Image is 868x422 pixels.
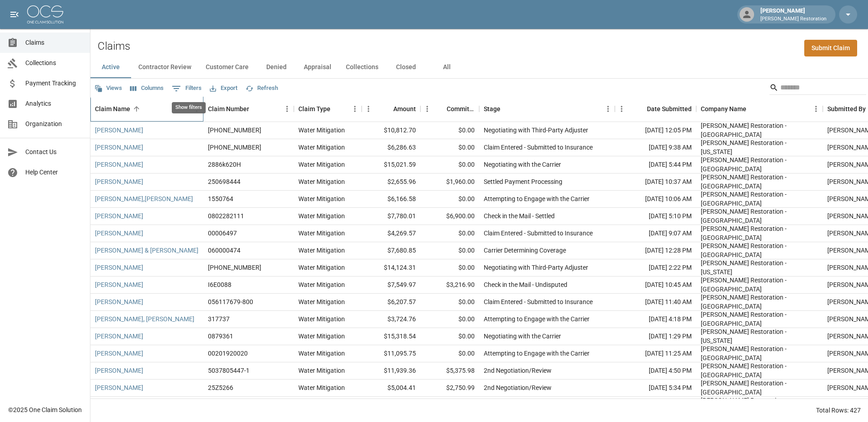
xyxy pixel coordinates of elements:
div: $5,375.98 [420,362,479,380]
span: Claims [25,38,83,47]
button: Menu [615,102,628,116]
div: Water Mitigation [298,280,345,289]
button: Active [90,56,131,78]
div: Bingham Restoration - Tucson [701,173,818,191]
div: Water Mitigation [298,297,345,306]
button: Menu [362,102,375,116]
div: 300-0473047-2025 [208,263,261,272]
a: [PERSON_NAME] [95,280,143,289]
div: $0.00 [420,242,479,259]
div: $14,124.31 [362,259,420,277]
div: Date Submitted [615,96,696,122]
p: [PERSON_NAME] Restoration [760,15,826,23]
span: Payment Tracking [25,79,83,88]
button: All [426,56,467,78]
div: $7,680.85 [362,242,420,259]
div: $2,750.99 [420,380,479,397]
div: $6,166.58 [362,191,420,208]
a: [PERSON_NAME] [95,332,143,341]
div: $0.00 [420,156,479,173]
div: Water Mitigation [298,263,345,272]
div: [DATE] 11:25 AM [615,345,696,362]
div: 2nd Negotiation/Review [484,383,552,392]
button: Views [92,81,124,95]
button: Sort [634,103,647,115]
div: Bingham Restoration - Las Vegas [701,207,818,225]
button: Show filters [170,81,204,96]
a: [PERSON_NAME] [95,126,143,135]
div: $0.00 [420,122,479,139]
div: $0.00 [420,345,479,362]
button: Export [208,81,240,95]
button: Sort [330,103,343,115]
div: Stage [484,96,500,122]
div: 1550764 [208,194,233,203]
span: Help Center [25,168,83,177]
div: 25Z5266 [208,383,233,392]
div: Water Mitigation [298,177,345,186]
div: Bingham Restoration - Las Vegas [701,155,818,173]
div: [DATE] 11:40 AM [615,294,696,311]
div: $2,655.96 [362,173,420,191]
div: [DATE] 9:38 AM [615,139,696,156]
div: Water Mitigation [298,246,345,255]
div: [DATE] 5:34 PM [615,380,696,397]
div: [DATE] 12:28 PM [615,242,696,259]
div: Water Mitigation [298,194,345,203]
div: Bingham Restoration - Phoenix [701,121,818,139]
button: Sort [130,103,143,115]
button: Sort [746,103,759,115]
div: Water Mitigation [298,314,345,324]
div: Committed Amount [420,96,479,122]
span: Collections [25,58,83,68]
div: $3,724.76 [362,311,420,328]
div: 317737 [208,314,230,324]
div: [DATE] 9:07 AM [615,225,696,242]
span: Contact Us [25,147,83,157]
div: 5037805447-1 [208,366,250,375]
div: Claim Type [298,96,330,122]
div: [DATE] 4:18 PM [615,311,696,328]
a: [PERSON_NAME] [95,160,143,169]
div: Water Mitigation [298,332,345,341]
div: $0.00 [420,397,479,414]
div: Negotiating with the Carrier [484,160,561,169]
div: Attempting to Engage with the Carrier [484,349,590,358]
button: Denied [256,56,297,78]
div: Bingham Restoration - Phoenix [701,190,818,208]
div: Attempting to Engage with the Carrier [484,314,590,324]
div: Water Mitigation [298,126,345,135]
div: Claim Name [95,96,130,122]
div: $4,269.57 [362,225,420,242]
div: $0.00 [420,259,479,277]
button: Select columns [128,81,166,95]
button: Closed [386,56,426,78]
div: [PERSON_NAME] [757,6,830,23]
div: $7,549.97 [362,277,420,294]
div: Claim Name [90,96,203,122]
div: 00201920020 [208,349,248,358]
button: Menu [601,102,615,116]
div: [DATE] 10:37 AM [615,173,696,191]
div: Claim Entered - Submitted to Insurance [484,229,593,238]
div: Check in the Mail - Undisputed [484,280,567,289]
div: [DATE] 2:31 PM [615,397,696,414]
div: Negotiating with Third-Party Adjuster [484,126,588,135]
div: Bingham Restoration - Tucson [701,344,818,362]
div: Stage [479,96,615,122]
span: Analytics [25,99,83,108]
div: Date Submitted [647,96,692,122]
div: $10,812.70 [362,122,420,139]
a: [PERSON_NAME] & [PERSON_NAME] [95,246,198,255]
div: $1,960.00 [420,173,479,191]
div: 00006497 [208,229,237,238]
div: Bingham Restoration - Phoenix [701,379,818,397]
div: [DATE] 1:29 PM [615,328,696,345]
div: $0.00 [420,225,479,242]
div: 01-009-230554 [208,143,261,152]
div: dynamic tabs [90,56,868,78]
h2: Claims [98,40,130,53]
div: [DATE] 10:06 AM [615,191,696,208]
div: 2886k620H [208,160,241,169]
a: [PERSON_NAME] [95,229,143,238]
